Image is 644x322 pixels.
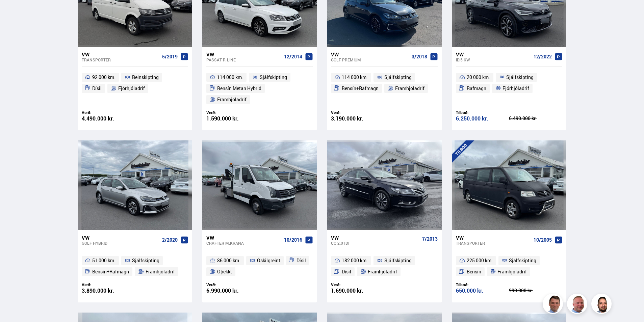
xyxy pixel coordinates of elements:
div: Tilboð: [456,282,509,287]
div: VW [82,235,159,241]
span: 86 000 km. [217,257,240,265]
span: 114 000 km. [217,73,243,81]
a: VW Transporter 10/2005 225 000 km. Sjálfskipting Bensín Framhjóladrif Tilboð: 650.000 kr. 990.000... [452,230,566,302]
span: Framhjóladrif [368,268,397,276]
div: 6.250.000 kr. [456,116,509,122]
div: VW [206,235,281,241]
div: VW [331,235,419,241]
button: Open LiveChat chat widget [5,3,26,23]
div: 1.690.000 kr. [331,288,384,294]
img: siFngHWaQ9KaOqBr.png [568,295,588,315]
span: Fjórhjóladrif [118,84,145,92]
div: VW [82,51,159,57]
div: 1.590.000 kr. [206,116,260,122]
div: VW [206,51,281,57]
span: Dísil [342,268,351,276]
div: Verð: [82,110,135,115]
span: 10/2016 [284,237,302,243]
span: 3/2018 [412,54,427,59]
div: 650.000 kr. [456,288,509,294]
div: CC 2.0TDI [331,241,419,245]
span: Rafmagn [467,84,486,92]
div: VW [456,235,531,241]
span: Bensín Metan Hybrid [217,84,261,92]
span: Framhjóladrif [395,84,424,92]
div: ID.5 KW [456,57,531,62]
span: Dísil [92,84,102,92]
span: 51 000 km. [92,257,115,265]
div: Passat R-LINE [206,57,281,62]
span: Dísil [297,257,306,265]
img: FbJEzSuNWCJXmdc-.webp [544,295,564,315]
div: 3.190.000 kr. [331,116,384,122]
div: Golf HYBRID [82,241,159,245]
div: Transporter [82,57,159,62]
span: Sjálfskipting [384,257,412,265]
span: 10/2005 [534,237,552,243]
div: Crafter M.KRANA [206,241,281,245]
a: VW Transporter 5/2019 92 000 km. Beinskipting Dísil Fjórhjóladrif Verð: 4.490.000 kr. [78,47,192,130]
img: nhp88E3Fdnt1Opn2.png [592,295,613,315]
a: VW Golf HYBRID 2/2020 51 000 km. Sjálfskipting Bensín+Rafmagn Framhjóladrif Verð: 3.890.000 kr. [78,230,192,302]
span: Framhjóladrif [497,268,527,276]
div: Transporter [456,241,531,245]
span: 12/2022 [534,54,552,59]
span: Framhjóladrif [217,96,247,104]
div: Verð: [82,282,135,287]
div: Golf PREMIUM [331,57,409,62]
div: 990.000 kr. [509,288,562,293]
div: VW [456,51,531,57]
a: VW Golf PREMIUM 3/2018 114 000 km. Sjálfskipting Bensín+Rafmagn Framhjóladrif Verð: 3.190.000 kr. [327,47,441,130]
span: Sjálfskipting [506,73,534,81]
span: Sjálfskipting [509,257,536,265]
div: 3.890.000 kr. [82,288,135,294]
div: Tilboð: [456,110,509,115]
span: Óskilgreint [257,257,280,265]
span: 12/2014 [284,54,302,59]
a: VW ID.5 KW 12/2022 20 000 km. Sjálfskipting Rafmagn Fjórhjóladrif Tilboð: 6.250.000 kr. 6.490.000... [452,47,566,130]
span: Sjálfskipting [260,73,287,81]
div: Verð: [206,282,260,287]
div: 6.990.000 kr. [206,288,260,294]
div: 6.490.000 kr. [509,116,562,121]
div: Verð: [331,282,384,287]
span: Bensín+Rafmagn [342,84,379,92]
span: 182 000 km. [342,257,368,265]
span: Fjórhjóladrif [503,84,529,92]
span: Bensín [467,268,481,276]
a: VW Crafter M.KRANA 10/2016 86 000 km. Óskilgreint Dísil Óþekkt Verð: 6.990.000 kr. [202,230,317,302]
span: 7/2013 [422,236,438,242]
span: 20 000 km. [467,73,490,81]
div: VW [331,51,409,57]
div: Verð: [331,110,384,115]
span: 92 000 km. [92,73,115,81]
span: 225 000 km. [467,257,493,265]
div: 4.490.000 kr. [82,116,135,122]
span: Óþekkt [217,268,232,276]
span: Sjálfskipting [384,73,412,81]
span: 2/2020 [162,237,178,243]
span: 5/2019 [162,54,178,59]
span: Beinskipting [132,73,159,81]
span: Bensín+Rafmagn [92,268,129,276]
span: Framhjóladrif [146,268,175,276]
a: VW Passat R-LINE 12/2014 114 000 km. Sjálfskipting Bensín Metan Hybrid Framhjóladrif Verð: 1.590.... [202,47,317,130]
a: VW CC 2.0TDI 7/2013 182 000 km. Sjálfskipting Dísil Framhjóladrif Verð: 1.690.000 kr. [327,230,441,302]
span: Sjálfskipting [132,257,159,265]
div: Verð: [206,110,260,115]
span: 114 000 km. [342,73,368,81]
